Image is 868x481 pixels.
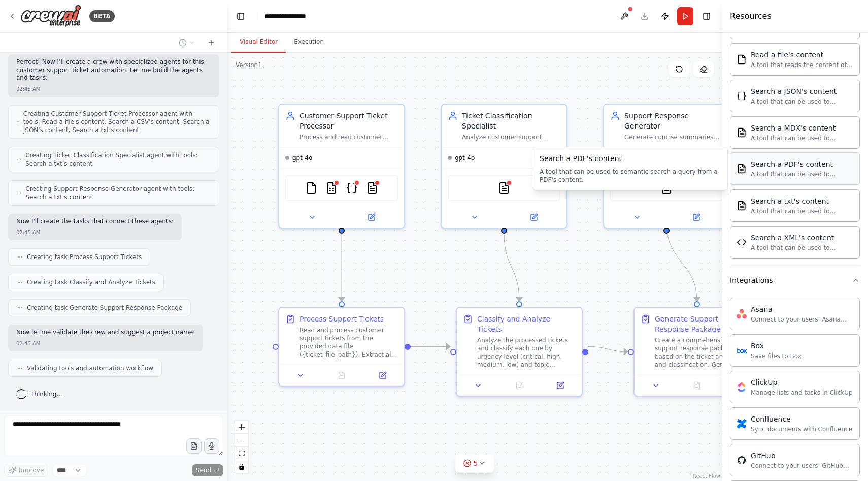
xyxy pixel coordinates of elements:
[4,464,48,477] button: Improve
[175,37,199,49] button: Switch to previous chat
[624,111,723,131] div: Support Response Generator
[365,369,400,381] button: Open in side panel
[751,315,853,324] div: Connect to your users’ Asana accounts
[235,434,248,447] button: zoom out
[278,104,405,229] div: Customer Support Ticket ProcessorProcess and read customer support tickets from various formats (...
[751,159,853,169] div: Search a PDF's content
[751,304,853,314] div: Asana
[751,389,853,397] div: Manage lists and tasks in ClickUp
[186,438,202,454] button: Upload files
[751,196,853,206] div: Search a txt's content
[751,341,802,351] div: Box
[633,307,760,397] div: Generate Support Response PackageCreate a comprehensive support response package based on the tic...
[299,314,384,324] div: Process Support Tickets
[27,278,155,286] span: Creating task Classify and Analyze Tickets
[661,223,702,301] g: Edge from 30d955da-67c2-4882-b926-ccde13e3bdc2 to eb5c3eb0-b395-440b-b3be-078b54450264
[305,182,317,194] img: FileReadTool
[751,61,853,69] div: A tool that reads the content of a file. To use this tool, provide a 'file_path' parameter with t...
[455,454,494,473] button: 5
[346,182,358,194] img: JSONSearchTool
[192,464,223,476] button: Send
[366,182,378,194] img: TXTSearchTool
[233,9,248,23] button: Hide left sidebar
[27,304,182,312] span: Creating task Generate Support Response Package
[699,9,714,23] button: Hide right sidebar
[730,267,860,294] button: Integrations
[236,61,262,69] div: Version 1
[751,170,853,178] div: A tool that can be used to semantic search a query from a PDF's content.
[693,473,720,479] a: React Flow attribution
[264,11,317,21] nav: breadcrumb
[30,390,62,398] span: Thinking...
[337,234,347,301] g: Edge from 22be1c07-f811-48f2-8f51-43c2bc9ca164 to 2df9b908-5bdf-4b90-b978-44c84bfced52
[462,111,560,131] div: Ticket Classification Specialist
[543,379,578,392] button: Open in side panel
[235,421,248,473] div: React Flow controls
[737,127,747,138] img: MDXSearchTool
[196,466,211,474] span: Send
[603,104,730,229] div: Support Response GeneratorGenerate concise summaries for the support team, create escalation aler...
[751,86,853,97] div: Search a JSON's content
[751,377,853,388] div: ClickUp
[751,98,853,106] div: A tool that can be used to semantic search a query from a JSON's content.
[737,237,747,247] img: XMLSearchTool
[737,345,747,356] img: Box
[624,133,723,141] div: Generate concise summaries for the support team, create escalation alerts for urgent matters, and...
[343,211,400,223] button: Open in side panel
[655,314,753,334] div: Generate Support Response Package
[20,5,81,27] img: Logo
[676,379,719,392] button: No output available
[27,364,153,372] span: Validating tools and automation workflow
[751,451,853,461] div: GitHub
[19,466,44,474] span: Improve
[235,447,248,460] button: fit view
[477,336,576,369] div: Analyze the processed tickets and classify each one by urgency level (critical, high, medium, low...
[667,211,725,223] button: Open in side panel
[751,207,853,215] div: A tool that can be used to semantic search a query from a txt's content.
[16,58,211,82] p: Perfect! Now I'll create a crew with specialized agents for this customer support ticket automati...
[751,123,853,133] div: Search a MDX's content
[751,352,802,360] div: Save files to Box
[411,342,450,352] g: Edge from 2df9b908-5bdf-4b90-b978-44c84bfced52 to 995ea769-5113-4947-9f87-69e1d5d2a88d
[441,104,567,229] div: Ticket Classification SpecialistAnalyze customer support tickets to classify them by urgency (cri...
[499,234,524,301] g: Edge from 24e196ae-6ddf-44a1-b090-d6be488d3907 to 995ea769-5113-4947-9f87-69e1d5d2a88d
[16,85,40,93] div: 02:45 AM
[231,31,286,53] button: Visual Editor
[540,168,721,184] div: A tool that can be used to semantic search a query from a PDF's content.
[477,314,576,334] div: Classify and Analyze Tickets
[737,455,747,465] img: GitHub
[203,37,219,49] button: Start a new chat
[278,307,405,387] div: Process Support TicketsRead and process customer support tickets from the provided data file ({ti...
[320,369,363,381] button: No output available
[751,233,853,243] div: Search a XML's content
[23,110,211,134] span: Creating Customer Support Ticket Processor agent with tools: Read a file's content, Search a CSV'...
[286,31,332,53] button: Execution
[16,229,40,236] div: 02:45 AM
[27,253,142,261] span: Creating task Process Support Tickets
[299,133,398,141] div: Process and read customer support tickets from various formats (CSV, JSON, TXT files), extracting...
[751,462,853,470] div: Connect to your users’ GitHub accounts
[25,151,211,168] span: Creating Ticket Classification Specialist agent with tools: Search a txt's content
[588,342,628,357] g: Edge from 995ea769-5113-4947-9f87-69e1d5d2a88d to eb5c3eb0-b395-440b-b3be-078b54450264
[89,10,115,22] div: BETA
[751,50,853,60] div: Read a file's content
[751,134,853,142] div: A tool that can be used to semantic search a query from a MDX's content.
[498,379,541,392] button: No output available
[16,329,195,337] p: Now let me validate the crew and suggest a project name:
[505,211,562,223] button: Open in side panel
[737,54,747,65] img: FileReadTool
[455,154,475,162] span: gpt-4o
[730,275,773,285] div: Integrations
[737,201,747,211] img: TXTSearchTool
[737,91,747,101] img: JSONSearchTool
[751,244,853,252] div: A tool that can be used to semantic search a query from a XML's content.
[456,307,583,397] div: Classify and Analyze TicketsAnalyze the processed tickets and classify each one by urgency level ...
[655,336,753,369] div: Create a comprehensive support response package based on the ticket analysis and classification. ...
[540,153,721,164] div: Search a PDF's content
[462,133,560,141] div: Analyze customer support tickets to classify them by urgency (critical, high, medium, low) and ca...
[751,414,852,424] div: Confluence
[737,164,747,174] img: PDFSearchTool
[235,460,248,473] button: toggle interactivity
[235,421,248,434] button: zoom in
[16,218,174,226] p: Now I'll create the tasks that connect these agents:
